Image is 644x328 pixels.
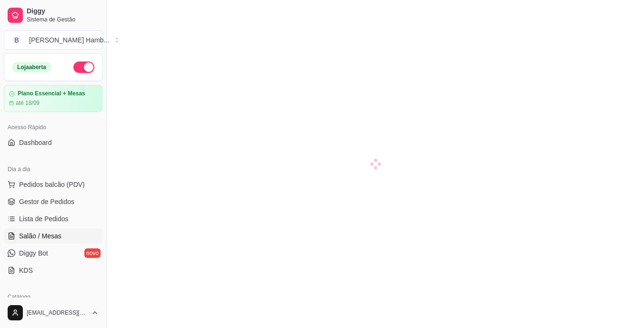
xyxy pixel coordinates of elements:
[4,263,102,278] a: KDS
[19,138,52,147] span: Dashboard
[4,246,102,261] a: Diggy Botnovo
[19,266,33,275] span: KDS
[19,231,61,241] span: Salão / Mesas
[4,162,102,177] div: Dia a dia
[19,197,74,206] span: Gestor de Pedidos
[4,4,102,27] a: DiggySistema de Gestão
[18,90,85,97] article: Plano Essencial + Mesas
[19,214,69,224] span: Lista de Pedidos
[19,180,85,189] span: Pedidos balcão (PDV)
[4,289,102,305] div: Catálogo
[4,301,102,324] button: [EMAIL_ADDRESS][DOMAIN_NAME]
[4,85,102,112] a: Plano Essencial + Mesasaté 18/09
[27,7,99,16] span: Diggy
[4,228,102,244] a: Salão / Mesas
[12,62,51,72] div: Loja aberta
[4,177,102,192] button: Pedidos balcão (PDV)
[4,31,102,50] button: Select a team
[12,35,21,45] span: B
[73,61,94,73] button: Alterar Status
[4,135,102,150] a: Dashboard
[4,211,102,226] a: Lista de Pedidos
[27,309,87,317] span: [EMAIL_ADDRESS][DOMAIN_NAME]
[29,35,109,45] div: [PERSON_NAME] Hamb ...
[4,194,102,209] a: Gestor de Pedidos
[16,99,40,107] article: até 18/09
[4,120,102,135] div: Acesso Rápido
[27,16,99,23] span: Sistema de Gestão
[19,248,48,258] span: Diggy Bot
